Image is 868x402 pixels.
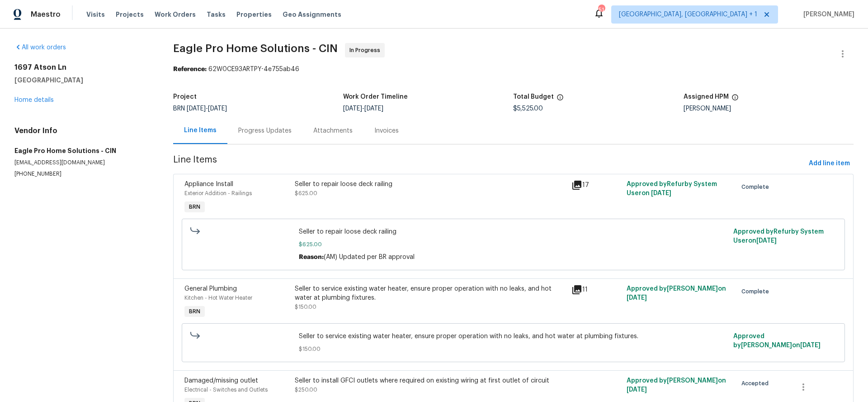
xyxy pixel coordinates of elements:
[14,159,151,167] p: [EMAIL_ADDRESS][DOMAIN_NAME]
[14,63,151,72] h2: 1697 Atson Ln
[295,180,566,189] div: Seller to repair loose deck railing
[800,342,821,349] span: [DATE]
[299,240,728,249] span: $625.00
[324,254,415,260] span: (AM) Updated per BR approval
[343,94,408,100] h5: Work Order Timeline
[295,387,317,392] span: $250.00
[741,182,773,191] span: Complete
[299,345,728,354] span: $150.00
[809,158,850,169] span: Add line item
[733,333,821,349] span: Approved by [PERSON_NAME] on
[343,105,362,112] span: [DATE]
[185,307,204,316] span: BRN
[627,286,726,301] span: Approved by [PERSON_NAME] on
[173,65,854,74] div: 62W0CE93ARTPY-4e755ab46
[295,376,566,385] div: Seller to install GFCI outlets where required on existing wiring at first outlet of circuit
[651,190,671,196] span: [DATE]
[283,10,341,19] span: Geo Assignments
[173,105,227,112] span: BRN
[571,180,621,191] div: 17
[343,105,383,112] span: -
[513,94,554,100] h5: Total Budget
[14,170,151,178] p: [PHONE_NUMBER]
[349,46,384,55] span: In Progress
[236,10,272,19] span: Properties
[185,202,204,211] span: BRN
[184,126,217,135] div: Line Items
[116,10,144,19] span: Projects
[184,286,237,292] span: General Plumbing
[295,191,317,196] span: $625.00
[14,97,54,103] a: Home details
[619,10,757,19] span: [GEOGRAPHIC_DATA], [GEOGRAPHIC_DATA] + 1
[173,94,197,100] h5: Project
[684,105,854,112] div: [PERSON_NAME]
[627,387,647,393] span: [DATE]
[184,378,258,384] span: Damaged/missing outlet
[684,94,729,100] h5: Assigned HPM
[187,105,227,112] span: -
[627,378,726,393] span: Approved by [PERSON_NAME] on
[207,11,226,18] span: Tasks
[731,94,739,105] span: The hpm assigned to this work order.
[571,284,621,295] div: 11
[155,10,196,19] span: Work Orders
[295,284,566,302] div: Seller to service existing water heater, ensure proper operation with no leaks, and hot water at ...
[208,105,227,112] span: [DATE]
[295,304,316,310] span: $150.00
[299,332,728,341] span: Seller to service existing water heater, ensure proper operation with no leaks, and hot water at ...
[184,295,252,301] span: Kitchen - Hot Water Heater
[86,10,105,19] span: Visits
[14,44,66,51] a: All work orders
[364,105,383,112] span: [DATE]
[173,66,207,72] b: Reference:
[14,76,151,85] h5: [GEOGRAPHIC_DATA]
[557,94,564,105] span: The total cost of line items that have been proposed by Opendoor. This sum includes line items th...
[299,227,728,236] span: Seller to repair loose deck railing
[756,238,777,244] span: [DATE]
[31,10,61,19] span: Maestro
[741,287,773,296] span: Complete
[184,181,233,187] span: Appliance Install
[173,43,338,54] span: Eagle Pro Home Solutions - CIN
[14,126,151,135] h4: Vendor Info
[627,295,647,301] span: [DATE]
[14,146,151,155] h5: Eagle Pro Home Solutions - CIN
[184,191,252,196] span: Exterior Addition - Railings
[313,126,353,135] div: Attachments
[238,126,292,135] div: Progress Updates
[805,155,854,172] button: Add line item
[800,10,854,19] span: [PERSON_NAME]
[513,105,543,112] span: $5,525.00
[598,5,604,14] div: 51
[299,254,324,260] span: Reason:
[374,126,399,135] div: Invoices
[741,379,772,388] span: Accepted
[184,387,268,392] span: Electrical - Switches and Outlets
[627,181,717,196] span: Approved by Refurby System User on
[187,105,206,112] span: [DATE]
[733,229,824,244] span: Approved by Refurby System User on
[173,155,805,172] span: Line Items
